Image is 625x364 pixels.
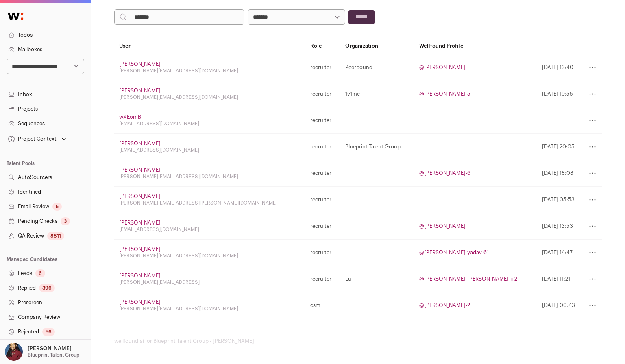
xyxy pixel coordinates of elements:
[310,64,331,71] span: recruiter
[310,117,331,124] span: recruiter
[119,141,161,146] a: [PERSON_NAME]
[414,38,537,54] th: Wellfound Profile
[537,292,580,319] td: [DATE] 00:43
[537,213,580,240] td: [DATE] 13:53
[114,38,305,54] th: User
[537,240,580,266] td: [DATE] 14:47
[119,88,161,93] a: [PERSON_NAME]
[119,173,301,180] div: [PERSON_NAME][EMAIL_ADDRESS][DOMAIN_NAME]
[419,250,489,255] a: @[PERSON_NAME]-yadav-61
[119,68,301,74] div: [PERSON_NAME][EMAIL_ADDRESS][DOMAIN_NAME]
[119,305,301,312] div: [PERSON_NAME][EMAIL_ADDRESS][DOMAIN_NAME]
[119,61,161,67] a: [PERSON_NAME]
[119,114,141,120] a: wXEomB
[419,91,470,96] a: @[PERSON_NAME]-5
[119,246,161,252] a: [PERSON_NAME]
[119,273,161,278] a: [PERSON_NAME]
[340,38,414,54] th: Organization
[310,276,331,282] span: recruiter
[119,226,301,233] div: [EMAIL_ADDRESS][DOMAIN_NAME]
[52,203,62,211] div: 5
[345,65,372,70] a: Peerbound
[119,279,301,286] div: [PERSON_NAME][EMAIL_ADDRESS]
[42,328,55,336] div: 56
[119,167,161,172] a: [PERSON_NAME]
[119,94,301,100] div: [PERSON_NAME][EMAIL_ADDRESS][DOMAIN_NAME]
[3,343,81,361] button: Open dropdown
[537,81,580,107] td: [DATE] 19:55
[119,200,301,206] div: [PERSON_NAME][EMAIL_ADDRESS][PERSON_NAME][DOMAIN_NAME]
[5,343,23,361] img: 10010497-medium_jpg
[119,120,301,127] div: [EMAIL_ADDRESS][DOMAIN_NAME]
[310,196,331,203] span: recruiter
[310,223,331,229] span: recruiter
[35,269,45,277] div: 6
[419,170,470,176] a: @[PERSON_NAME]-6
[345,276,351,281] a: Lu
[47,232,64,240] div: 8811
[419,276,517,281] a: @[PERSON_NAME]-[PERSON_NAME]-ii-2
[7,136,57,142] div: Project Context
[345,91,360,96] a: 1v1me
[3,8,28,24] img: Wellfound
[119,253,301,259] div: [PERSON_NAME][EMAIL_ADDRESS][DOMAIN_NAME]
[119,147,301,153] div: [EMAIL_ADDRESS][DOMAIN_NAME]
[7,133,68,145] button: Open dropdown
[537,266,580,292] td: [DATE] 11:21
[310,302,320,309] span: csm
[537,54,580,81] td: [DATE] 13:40
[28,345,72,352] p: [PERSON_NAME]
[28,352,80,358] p: Blueprint Talent Group
[310,91,331,97] span: recruiter
[61,217,70,225] div: 3
[119,299,161,305] a: [PERSON_NAME]
[310,144,331,150] span: recruiter
[419,303,470,308] a: @[PERSON_NAME]-2
[39,284,55,292] div: 396
[310,249,331,256] span: recruiter
[537,134,580,160] td: [DATE] 20:05
[537,160,580,187] td: [DATE] 18:08
[310,170,331,177] span: recruiter
[114,338,602,344] footer: wellfound:ai for Blueprint Talent Group - [PERSON_NAME]
[119,220,161,225] a: [PERSON_NAME]
[537,187,580,213] td: [DATE] 05:53
[305,38,341,54] th: Role
[419,223,466,229] a: @[PERSON_NAME]
[419,65,466,70] a: @[PERSON_NAME]
[345,144,401,149] a: Blueprint Talent Group
[119,194,161,199] a: [PERSON_NAME]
